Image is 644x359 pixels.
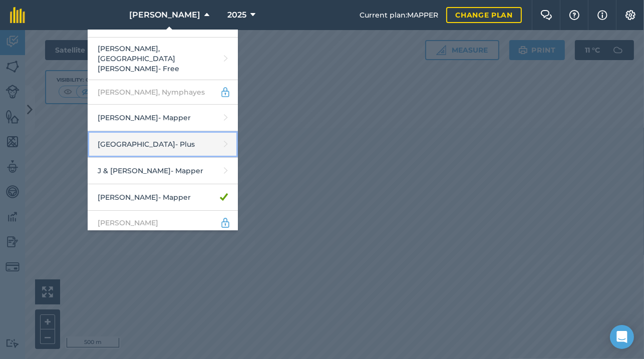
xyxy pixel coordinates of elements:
a: [PERSON_NAME] [88,211,238,235]
div: Open Intercom Messenger [610,325,634,349]
a: [PERSON_NAME]- Mapper [88,105,238,131]
img: fieldmargin Logo [10,7,25,23]
img: svg+xml;base64,PD94bWwgdmVyc2lvbj0iMS4wIiBlbmNvZGluZz0idXRmLTgiPz4KPCEtLSBHZW5lcmF0b3I6IEFkb2JlIE... [220,217,231,229]
img: svg+xml;base64,PHN2ZyB4bWxucz0iaHR0cDovL3d3dy53My5vcmcvMjAwMC9zdmciIHdpZHRoPSIxNyIgaGVpZ2h0PSIxNy... [597,9,607,21]
span: Current plan : MAPPER [360,10,438,21]
img: svg+xml;base64,PD94bWwgdmVyc2lvbj0iMS4wIiBlbmNvZGluZz0idXRmLTgiPz4KPCEtLSBHZW5lcmF0b3I6IEFkb2JlIE... [220,86,231,98]
a: [PERSON_NAME], [GEOGRAPHIC_DATA][PERSON_NAME]- Free [88,38,238,80]
span: [PERSON_NAME] [129,9,200,21]
a: [PERSON_NAME], Nymphayes [88,80,238,105]
img: A question mark icon [568,10,580,20]
a: [GEOGRAPHIC_DATA]- Plus [88,131,238,158]
a: Change plan [446,7,522,23]
a: [PERSON_NAME]- Mapper [88,184,238,211]
img: A cog icon [624,10,636,20]
a: J & [PERSON_NAME]- Mapper [88,158,238,184]
img: Two speech bubbles overlapping with the left bubble in the forefront [540,10,552,20]
span: 2025 [227,9,246,21]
